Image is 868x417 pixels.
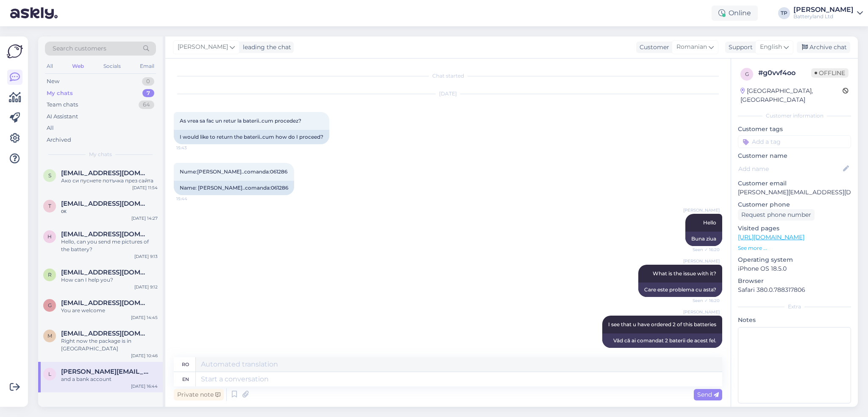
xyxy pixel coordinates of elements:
p: Safari 380.0.788317806 [738,285,851,294]
span: 15:43 [176,145,208,151]
div: Customer [636,43,669,52]
div: Buna ziua [685,232,722,246]
span: I see that u have ordered 2 of this batteries [608,321,716,327]
div: Chat started [174,72,722,80]
span: makenainga@gmail.com [61,330,149,337]
span: riazahmad6249200@gmail.com [61,269,149,276]
span: t [48,203,51,209]
p: Customer email [738,179,851,188]
span: Offline [811,68,849,78]
span: [PERSON_NAME] [178,42,228,52]
span: g [745,71,749,77]
span: Nume:[PERSON_NAME]..comanda:061286 [180,168,287,175]
span: teonatiotis@gmail.com [61,200,149,207]
p: Customer phone [738,200,851,209]
div: Care este problema cu asta? [638,283,722,297]
div: I would like to return the baterii..cum how do I proceed? [174,130,329,144]
div: You are welcome [61,307,158,314]
p: [PERSON_NAME][EMAIL_ADDRESS][DOMAIN_NAME] [738,188,851,197]
span: l [48,371,51,377]
p: Visited pages [738,224,851,233]
div: Batteryland Ltd [793,13,854,20]
div: Extra [738,303,851,311]
span: m [47,333,52,339]
span: 15:44 [176,196,208,202]
div: Request phone number [738,209,815,221]
div: 7 [142,89,154,98]
div: [DATE] 9:12 [134,284,158,290]
span: [PERSON_NAME] [683,258,720,264]
div: All [45,61,55,72]
div: AI Assistant [47,112,78,121]
div: # g0vvf4oo [758,68,811,78]
div: en [182,372,189,386]
div: [PERSON_NAME] [793,6,854,13]
span: My chats [89,151,112,158]
div: My chats [47,89,73,98]
div: [GEOGRAPHIC_DATA], [GEOGRAPHIC_DATA] [740,87,843,104]
div: and a bank account [61,375,158,383]
div: οκ [61,207,158,215]
p: Notes [738,316,851,325]
div: How can I help you? [61,276,158,284]
div: Archived [47,136,71,144]
span: Seen ✓ 16:20 [688,297,720,304]
div: Support [725,43,753,52]
p: iPhone OS 18.5.0 [738,264,851,273]
p: Browser [738,277,851,285]
p: See more ... [738,244,851,252]
span: [PERSON_NAME] [683,207,720,213]
div: Socials [102,61,122,72]
p: Customer name [738,151,851,160]
span: Romanian [676,42,707,52]
div: [DATE] 10:46 [131,353,158,359]
span: English [760,42,782,52]
input: Add a tag [738,135,851,148]
span: giannissta69@gmail.com [61,299,149,307]
div: [DATE] 11:54 [132,185,158,191]
div: Archive chat [797,42,850,53]
div: Right now the package is in [GEOGRAPHIC_DATA] [61,337,158,353]
p: Operating system [738,255,851,264]
div: [DATE] 14:27 [131,215,158,221]
span: r [48,271,52,278]
a: [URL][DOMAIN_NAME] [738,233,804,241]
div: [DATE] 14:45 [131,314,158,321]
div: New [47,77,59,86]
div: Văd că ai comandat 2 baterii de acest fel. [602,333,722,348]
div: [DATE] 9:13 [134,253,158,260]
span: [PERSON_NAME] [683,309,720,315]
span: s [48,172,51,179]
div: [DATE] 16:44 [131,383,158,389]
span: Send [697,391,719,398]
div: 64 [139,101,154,109]
div: 0 [142,77,154,86]
span: Search customers [53,44,106,53]
span: Seen ✓ 16:20 [688,348,720,355]
div: Name: [PERSON_NAME]..comanda:061286 [174,181,294,195]
input: Add name [738,164,841,174]
div: [DATE] [174,90,722,98]
span: Seen ✓ 16:20 [688,246,720,253]
span: g [48,302,52,308]
div: Web [70,61,86,72]
span: As vrea sa fac un retur la baterii..cum procedez? [180,118,301,124]
span: homeinliguria@gmail.com [61,230,149,238]
div: Online [712,6,758,21]
div: Team chats [47,101,78,109]
div: All [47,124,54,132]
div: Customer information [738,112,851,120]
p: Customer tags [738,125,851,134]
a: [PERSON_NAME]Batteryland Ltd [793,6,863,20]
span: svetlin.atanasov@itworks.bg [61,169,149,177]
span: larisa.simona40@gmail.com [61,368,149,375]
span: What is the issue with it? [653,270,716,277]
div: Private note [174,389,224,400]
span: Hello [703,219,716,226]
span: h [47,233,52,240]
img: Askly Logo [7,43,23,59]
div: leading the chat [239,43,291,52]
div: Ако си пуснете потъчка през сайта [61,177,158,185]
div: ro [182,357,189,372]
div: Hello, can you send me pictures of the battery? [61,238,158,253]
